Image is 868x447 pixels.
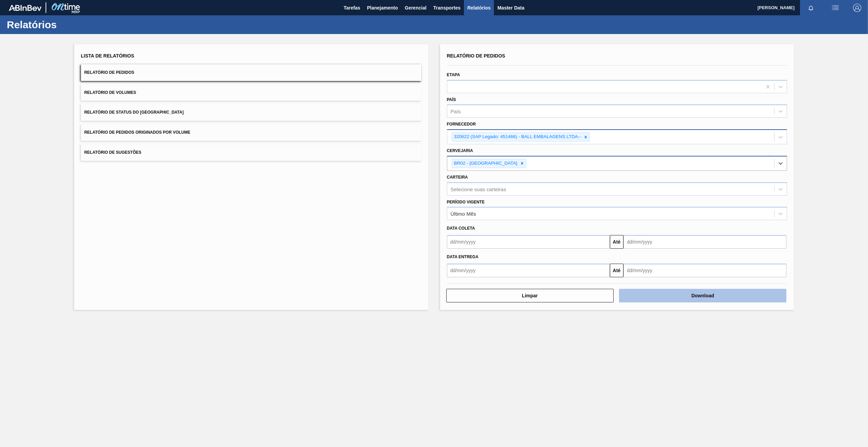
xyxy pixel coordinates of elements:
[405,4,427,12] span: Gerencial
[447,254,479,259] span: Data entrega
[344,4,360,12] span: Tarefas
[451,211,476,217] div: Último Mês
[452,159,518,168] div: BR02 - [GEOGRAPHIC_DATA]
[447,97,456,102] label: País
[447,72,460,77] label: Etapa
[84,130,190,135] span: Relatório de Pedidos Originados por Volume
[84,70,134,75] span: Relatório de Pedidos
[84,150,141,155] span: Relatório de Sugestões
[467,4,490,12] span: Relatórios
[367,4,398,12] span: Planejamento
[447,148,473,153] label: Cervejaria
[81,64,421,81] button: Relatório de Pedidos
[446,289,614,302] button: Limpar
[623,264,786,277] input: dd/mm/yyyy
[447,175,468,180] label: Carteira
[447,53,505,59] span: Relatório de Pedidos
[81,84,421,101] button: Relatório de Volumes
[84,90,136,95] span: Relatório de Volumes
[447,264,610,277] input: dd/mm/yyyy
[81,124,421,141] button: Relatório de Pedidos Originados por Volume
[447,122,476,127] label: Fornecedor
[610,235,623,249] button: Até
[7,21,128,29] h1: Relatórios
[610,264,623,277] button: Até
[447,200,485,204] label: Período Vigente
[447,226,475,231] span: Data coleta
[81,104,421,121] button: Relatório de Status do [GEOGRAPHIC_DATA]
[853,4,861,12] img: Logout
[447,235,610,249] input: dd/mm/yyyy
[800,3,822,13] button: Notificações
[81,144,421,161] button: Relatório de Sugestões
[81,53,134,59] span: Lista de Relatórios
[451,186,506,192] div: Selecione suas carteiras
[451,109,461,114] div: País
[619,289,786,302] button: Download
[84,110,184,115] span: Relatório de Status do [GEOGRAPHIC_DATA]
[497,4,524,12] span: Master Data
[433,4,461,12] span: Transportes
[623,235,786,249] input: dd/mm/yyyy
[452,133,582,141] div: 320622 (SAP Legado: 451466) - BALL EMBALAGENS LTDA--
[9,5,41,11] img: TNhmsLtSVTkK8tSr43FrP2fwEKptu5GPRR3wAAAABJRU5ErkJggg==
[831,4,839,12] img: userActions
